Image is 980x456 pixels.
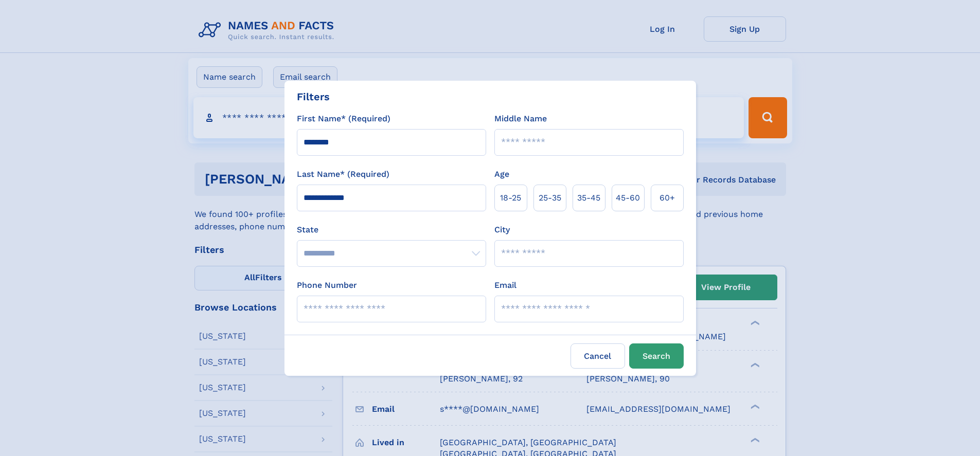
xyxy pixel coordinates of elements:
span: 35‑45 [577,192,600,204]
label: Email [494,279,516,291]
label: City [494,224,510,236]
label: Last Name* (Required) [297,168,389,180]
label: First Name* (Required) [297,113,390,125]
label: Phone Number [297,279,357,291]
span: 25‑35 [539,192,561,204]
label: Middle Name [494,113,547,125]
span: 60+ [660,192,675,204]
label: Cancel [571,343,625,369]
span: 18‑25 [500,192,521,204]
label: Age [494,168,509,180]
div: Filters [297,89,330,104]
button: Search [629,343,684,369]
span: 45‑60 [616,192,640,204]
label: State [297,224,486,236]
